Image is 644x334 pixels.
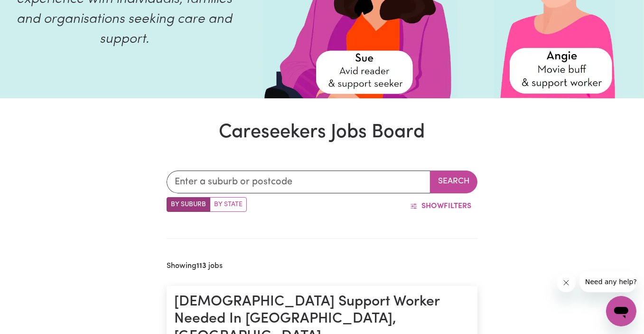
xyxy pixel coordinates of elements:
[210,197,247,212] label: Search by state
[579,271,636,292] iframe: Message from company
[6,7,57,14] span: Need any help?
[167,197,210,212] label: Search by suburb/post code
[606,296,636,326] iframe: Button to launch messaging window
[167,262,223,271] h2: Showing jobs
[421,202,444,210] span: Show
[557,273,576,292] iframe: Close message
[196,262,206,270] b: 113
[404,197,477,215] button: ShowFilters
[167,171,430,193] input: Enter a suburb or postcode
[430,171,477,193] button: Search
